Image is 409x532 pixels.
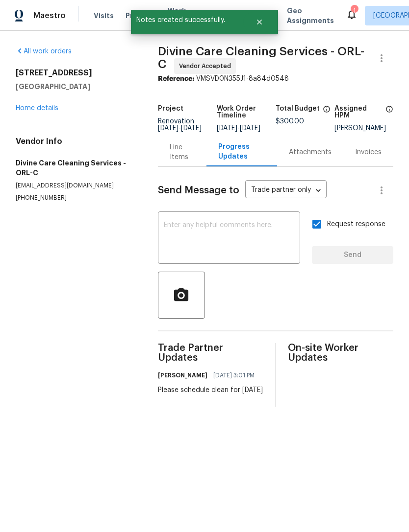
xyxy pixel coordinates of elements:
div: VMSVD0N355J1-8a84d0548 [158,74,393,84]
h5: [GEOGRAPHIC_DATA] [16,82,134,92]
div: Invoices [355,147,382,157]
span: [DATE] 3:01 PM [213,370,255,380]
a: Home details [16,105,58,112]
span: [DATE] [158,125,179,132]
span: [DATE] [181,125,202,132]
h5: Total Budget [276,105,320,112]
span: The hpm assigned to this work order. [385,105,393,125]
h4: Vendor Info [16,137,134,146]
button: Close [243,12,276,32]
span: Trade Partner Updates [158,343,263,363]
span: - [158,125,202,132]
h5: Work Order Timeline [217,105,276,119]
div: Attachments [289,147,332,157]
span: [DATE] [217,125,237,132]
div: Please schedule clean for [DATE] [158,385,263,395]
span: The total cost of line items that have been proposed by Opendoor. This sum includes line items th... [323,105,331,118]
span: Geo Assignments [287,6,334,25]
h2: [STREET_ADDRESS] [16,68,134,78]
div: 1 [351,6,358,16]
span: - [217,125,260,132]
span: Renovation [158,118,202,132]
span: Send Message to [158,185,239,195]
h5: Assigned HPM [334,105,383,119]
span: On-site Worker Updates [288,343,393,363]
span: Maestro [33,11,66,21]
span: Visits [94,11,114,21]
p: [EMAIL_ADDRESS][DOMAIN_NAME] [16,182,134,190]
h5: Divine Care Cleaning Services - ORL-C [16,158,134,178]
span: Vendor Accepted [179,61,235,71]
span: Work Orders [168,6,193,25]
span: Projects [126,11,156,21]
h6: [PERSON_NAME] [158,370,207,380]
p: [PHONE_NUMBER] [16,194,134,202]
span: Divine Care Cleaning Services - ORL-C [158,46,364,70]
div: Progress Updates [218,142,265,162]
div: [PERSON_NAME] [334,125,393,132]
span: $300.00 [276,118,304,125]
span: Notes created successfully. [131,10,243,30]
span: Request response [327,219,385,230]
span: [DATE] [240,125,260,132]
a: All work orders [16,48,72,55]
h5: Project [158,105,183,112]
div: Trade partner only [245,183,327,199]
b: Reference: [158,75,194,82]
div: Line Items [170,142,195,162]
